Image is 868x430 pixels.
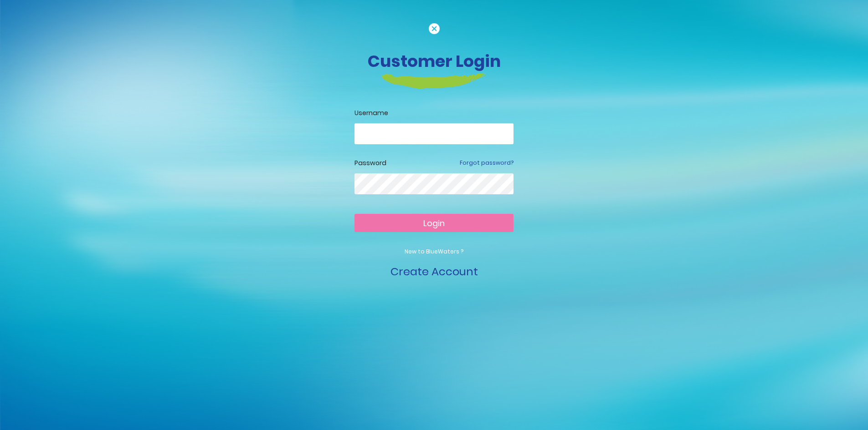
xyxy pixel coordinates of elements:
[382,73,486,89] img: login-heading-border.png
[429,23,440,34] img: cancel
[354,214,514,232] button: Login
[460,159,514,167] a: Forgot password?
[181,51,687,71] h3: Customer Login
[390,264,478,279] a: Create Account
[354,108,514,118] label: Username
[354,248,514,256] p: New to BlueWaters ?
[423,218,445,229] span: Login
[354,158,386,168] label: Password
